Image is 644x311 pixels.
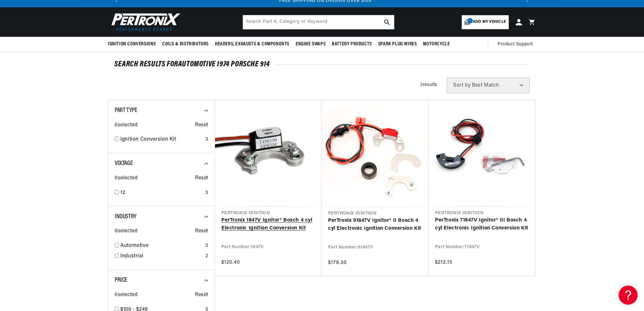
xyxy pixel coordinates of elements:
[205,242,208,250] div: 3
[195,227,208,235] span: Reset
[108,41,156,48] span: Ignition Conversions
[378,41,417,48] span: Spark Plug Wires
[329,37,375,52] summary: Battery Products
[115,277,127,283] span: Price
[195,174,208,182] span: Reset
[205,252,208,261] div: 2
[212,37,292,52] summary: Headers, Exhausts & Components
[115,107,137,114] span: Part Type
[115,214,137,220] span: Industry
[453,83,471,88] span: Sort by
[162,41,209,48] span: Coils & Distributors
[462,15,509,29] a: 1Add my vehicle
[195,291,208,299] span: Reset
[205,189,208,197] div: 3
[159,37,212,52] summary: Coils & Distributors
[328,217,422,233] a: PerTronix 91847V Ignitor® II Bosch 4 cyl Electronic Ignition Conversion Kit
[120,242,203,250] a: Automotive
[108,37,159,52] summary: Ignition Conversions
[243,15,394,29] input: Search Part #, Category or Keyword
[473,19,506,25] span: Add my vehicle
[423,41,450,48] span: Motorcycle
[221,216,315,233] a: PerTronix 1847V Ignitor® Bosch 4 cyl Electronic Ignition Conversion Kit
[332,41,372,48] span: Battery Products
[115,227,138,235] span: 0 selected
[447,77,530,93] select: Sort by
[115,160,133,167] span: Voltage
[435,216,529,233] a: PerTronix 71847V Ignitor® III Bosch 4 cyl Electronic Ignition Conversion Kit
[292,37,329,52] summary: Engine Swaps
[375,37,420,52] summary: Spark Plug Wires
[205,136,208,144] div: 3
[120,189,203,197] a: 12
[498,41,533,48] span: Product Support
[114,61,530,68] div: SEARCH RESULTS FOR Automotive 1974 Porsche 914
[108,11,181,33] img: Pertronix
[498,37,536,52] summary: Product Support
[296,41,325,48] span: Engine Swaps
[195,121,208,129] span: Reset
[115,121,138,129] span: 0 selected
[380,15,394,29] button: search button
[120,252,203,261] a: Industrial
[420,83,437,87] span: 3 results
[467,18,473,23] span: 1
[115,174,138,182] span: 0 selected
[215,41,289,48] span: Headers, Exhausts & Components
[420,37,453,52] summary: Motorcycle
[120,136,203,144] a: Ignition Conversion Kit
[115,291,138,299] span: 0 selected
